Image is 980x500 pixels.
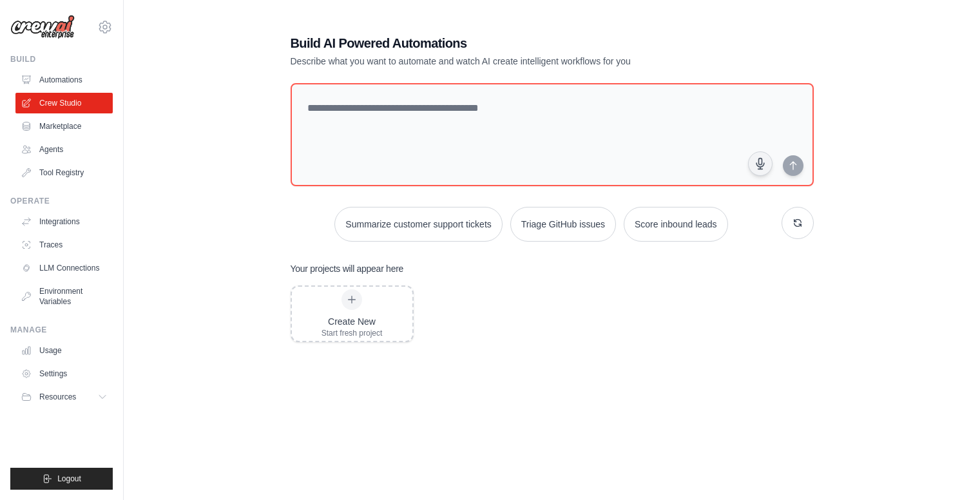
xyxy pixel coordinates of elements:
a: Environment Variables [15,281,113,312]
h1: Build AI Powered Automations [291,34,724,52]
button: Click to speak your automation idea [748,151,773,176]
div: Start fresh project [322,328,383,338]
div: Build [10,54,113,64]
div: Create New [322,315,383,328]
a: Marketplace [15,116,113,137]
h3: Your projects will appear here [291,262,404,275]
span: Logout [57,474,81,484]
a: Integrations [15,211,113,232]
div: Operate [10,196,113,206]
div: Manage [10,325,113,335]
a: Crew Studio [15,93,113,113]
a: Settings [15,363,113,384]
a: LLM Connections [15,258,113,278]
button: Get new suggestions [782,207,814,239]
span: Resources [39,392,76,402]
button: Triage GitHub issues [510,207,616,242]
button: Logout [10,468,113,490]
a: Automations [15,70,113,90]
button: Summarize customer support tickets [334,207,502,242]
button: Score inbound leads [624,207,728,242]
p: Describe what you want to automate and watch AI create intelligent workflows for you [291,55,724,68]
a: Traces [15,235,113,255]
button: Resources [15,387,113,407]
img: Logo [10,15,75,39]
a: Usage [15,340,113,361]
a: Agents [15,139,113,160]
a: Tool Registry [15,162,113,183]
